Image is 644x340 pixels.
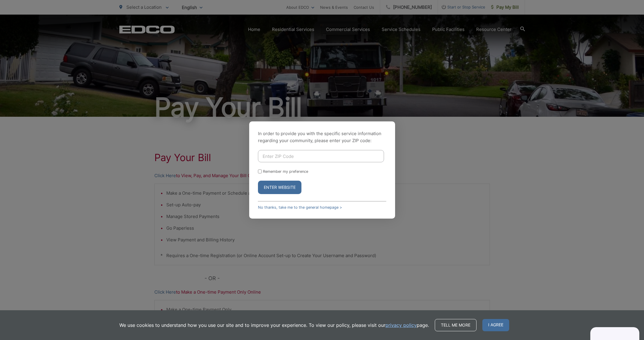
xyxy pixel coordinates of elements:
[263,169,308,174] label: Remember my preference
[482,319,509,331] span: I agree
[258,150,384,162] input: Enter ZIP Code
[258,205,342,210] a: No thanks, take me to the general homepage >
[258,181,301,194] button: Enter Website
[258,130,386,144] p: In order to provide you with the specific service information regarding your community, please en...
[435,319,477,331] a: Tell me more
[119,322,429,329] p: We use cookies to understand how you use our site and to improve your experience. To view our pol...
[385,322,417,329] a: privacy policy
